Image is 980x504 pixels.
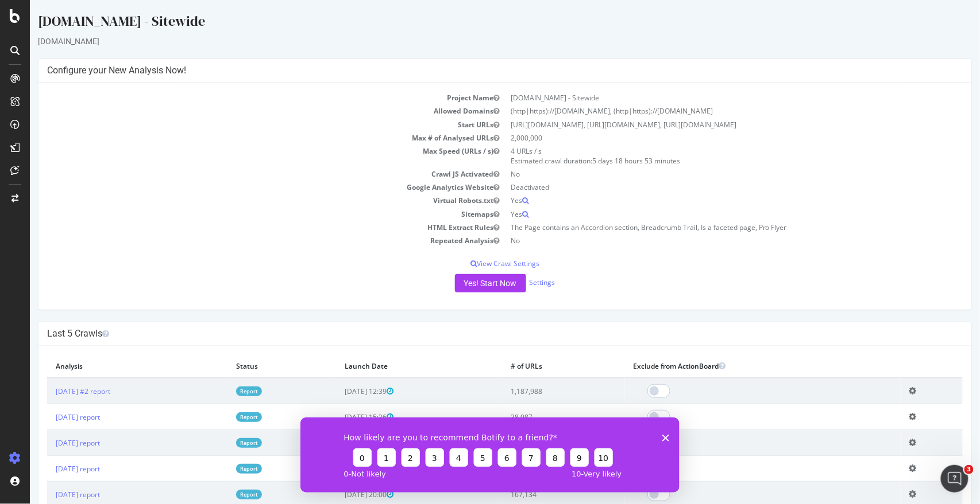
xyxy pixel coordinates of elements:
[206,438,232,448] a: Report
[17,104,475,118] td: Allowed Domains
[26,438,70,448] a: [DATE] report
[475,234,933,247] td: No
[472,404,595,430] td: 38,987
[26,412,70,422] a: [DATE] report
[17,208,475,221] td: Sitemaps
[17,118,475,131] td: Start URLs
[17,234,475,247] td: Repeated Analysis
[17,194,475,207] td: Virtual Robots.txt
[26,490,70,499] a: [DATE] report
[17,259,933,268] p: View Crawl Settings
[475,118,933,131] td: [URL][DOMAIN_NAME], [URL][DOMAIN_NAME], [URL][DOMAIN_NAME]
[300,417,680,493] iframe: Survey from Botify
[315,464,364,474] span: [DATE] 20:01
[17,221,475,234] td: HTML Extract Rules
[475,144,933,167] td: 4 URLs / s Estimated crawl duration:
[475,91,933,104] td: [DOMAIN_NAME] - Sitewide
[425,274,496,292] button: Yes! Start Now
[475,104,933,118] td: (http|https)://[DOMAIN_NAME], (http|https)://[DOMAIN_NAME]
[206,490,232,499] a: Report
[472,430,595,456] td: 52,814
[206,386,232,396] a: Report
[17,65,933,76] h4: Configure your New Analysis Now!
[315,386,364,396] span: [DATE] 12:39
[475,208,933,221] td: Yes
[562,156,650,166] span: 5 days 18 hours 53 minutes
[315,438,364,448] span: [DATE] 12:29
[475,131,933,144] td: 2,000,000
[26,464,70,474] a: [DATE] report
[17,167,475,181] td: Crawl JS Activated
[500,278,526,287] a: Settings
[315,490,364,499] span: [DATE] 20:00
[8,36,942,47] div: [DOMAIN_NAME]
[17,91,475,104] td: Project Name
[472,378,595,404] td: 1,187,988
[475,167,933,181] td: No
[475,181,933,194] td: Deactivated
[941,465,969,493] iframe: Intercom live chat
[472,354,595,378] th: # of URLs
[8,11,942,36] div: [DOMAIN_NAME] - Sitewide
[475,221,933,234] td: The Page contains an Accordion section, Breadcrumb Trail, Is a faceted page, Pro Flyer
[964,465,974,474] span: 3
[17,354,198,378] th: Analysis
[17,181,475,194] td: Google Analytics Website
[206,412,232,422] a: Report
[17,144,475,167] td: Max Speed (URLs / s)
[315,412,364,422] span: [DATE] 15:36
[475,194,933,207] td: Yes
[17,328,933,339] h4: Last 5 Crawls
[198,354,306,378] th: Status
[472,456,595,482] td: 147,970
[206,464,232,474] a: Report
[26,386,80,396] a: [DATE] #2 report
[595,354,871,378] th: Exclude from ActionBoard
[17,131,475,144] td: Max # of Analysed URLs
[306,354,472,378] th: Launch Date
